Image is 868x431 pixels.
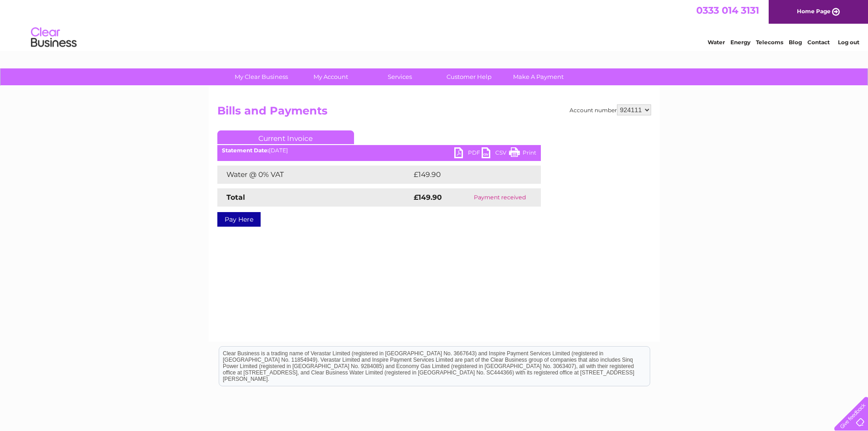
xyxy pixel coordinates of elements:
strong: Total [226,193,245,202]
a: Make A Payment [501,68,576,85]
a: Log out [838,39,859,46]
b: Statement Date: [222,147,269,154]
a: PDF [454,147,482,161]
div: Clear Business is a trading name of Verastar Limited (registered in [GEOGRAPHIC_DATA] No. 3667643... [219,5,650,44]
td: Payment received [459,188,541,207]
a: Pay Here [217,212,261,227]
img: logo.png [31,24,77,52]
td: £149.90 [411,166,524,184]
a: Customer Help [431,68,507,85]
a: Water [708,39,725,46]
h2: Bills and Payments [217,104,651,122]
a: Telecoms [756,39,783,46]
a: 0333 014 3131 [696,5,759,16]
div: Account number [570,104,651,115]
td: Water @ 0% VAT [217,166,411,184]
a: Energy [730,39,750,46]
a: My Clear Business [224,68,299,85]
a: CSV [482,147,509,161]
a: Blog [789,39,802,46]
a: Services [362,68,437,85]
a: My Account [293,68,368,85]
strong: £149.90 [414,193,442,202]
div: [DATE] [217,147,541,154]
a: Current Invoice [217,130,354,144]
a: Print [509,147,536,161]
a: Contact [807,39,830,46]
